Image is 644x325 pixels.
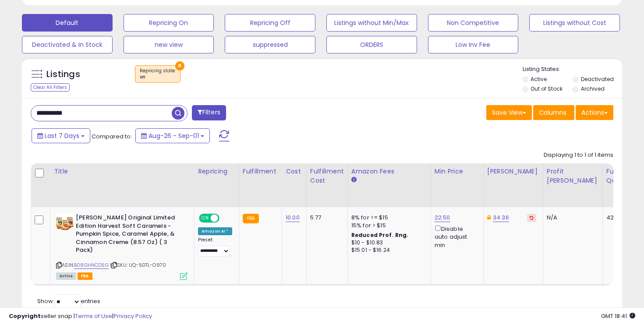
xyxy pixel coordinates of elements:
div: Fulfillment [243,167,278,176]
div: Displaying 1 to 1 of 1 items [544,151,613,159]
div: 15% for > $15 [351,222,424,230]
div: Cost [286,167,303,176]
small: Amazon Fees. [351,176,357,184]
button: Actions [576,105,613,120]
b: Reduced Prof. Rng. [351,231,409,239]
small: FBA [243,214,259,223]
div: Title [54,167,191,176]
span: All listings currently available for purchase on Amazon [56,272,76,280]
span: | SKU: UQ-5GTL-O970 [110,261,166,268]
div: Fulfillable Quantity [606,167,637,185]
span: Compared to: [92,132,132,141]
span: Last 7 Days [45,131,79,140]
button: Save View [486,105,532,120]
button: Aug-26 - Sep-01 [135,128,210,143]
button: Listings without Min/Max [326,14,417,32]
label: Out of Stock [531,85,563,92]
span: Repricing state : [140,67,176,81]
div: on [140,74,176,80]
div: Repricing [198,167,235,176]
a: Privacy Policy [113,312,152,320]
strong: Copyright [9,312,41,320]
b: [PERSON_NAME] Original Limited Edition Harvest Soft Caramels - Pumpkin Spice, Caramel Apple, & Ci... [76,214,182,257]
span: Columns [539,108,566,117]
div: Min Price [435,167,480,176]
div: seller snap | | [9,312,152,321]
div: Fulfillment Cost [310,167,344,185]
div: Amazon AI * [198,227,232,235]
button: Non Competitive [428,14,519,32]
div: 8% for <= $15 [351,214,424,222]
span: ON [200,215,211,222]
div: $15.01 - $16.24 [351,247,424,254]
p: Listing States: [523,65,623,74]
button: ORDERS [326,36,417,53]
button: Deactivated & In Stock [22,36,113,53]
div: Amazon Fees [351,167,427,176]
a: B08GHNCD5G [74,261,109,269]
button: Repricing Off [225,14,315,32]
div: Clear All Filters [31,83,70,92]
div: ASIN: [56,214,188,279]
a: 22.50 [435,213,450,222]
label: Active [531,75,547,83]
div: 42 [606,214,633,222]
a: 34.36 [493,213,509,222]
img: 51l4oEGeEqL._SL40_.jpg [56,214,74,231]
div: Profit [PERSON_NAME] [547,167,599,185]
button: × [175,61,184,71]
div: Disable auto adjust min [435,224,477,249]
span: 2025-09-9 18:41 GMT [601,312,635,320]
button: suppressed [225,36,315,53]
span: FBA [78,272,92,280]
span: Aug-26 - Sep-01 [149,131,199,140]
h5: Listings [46,68,80,81]
span: Show: entries [37,297,100,305]
div: N/A [547,214,596,222]
div: [PERSON_NAME] [487,167,539,176]
span: OFF [218,215,232,222]
button: Default [22,14,113,32]
div: $10 - $10.83 [351,239,424,247]
a: 10.00 [286,213,300,222]
button: Listings without Cost [529,14,620,32]
div: Preset: [198,237,232,257]
div: 5.77 [310,214,341,222]
button: Low Inv Fee [428,36,519,53]
label: Archived [581,85,605,92]
button: new view [124,36,214,53]
label: Deactivated [581,75,614,83]
button: Last 7 Days [32,128,90,143]
button: Repricing On [124,14,214,32]
button: Filters [192,105,226,120]
a: Terms of Use [75,312,112,320]
button: Columns [533,105,574,120]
